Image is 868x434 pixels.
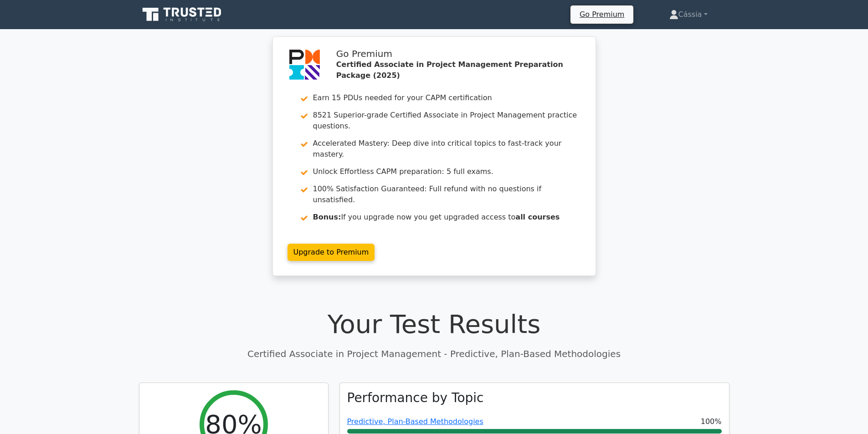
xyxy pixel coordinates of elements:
h1: Your Test Results [139,309,729,339]
a: Cássia [647,5,729,24]
a: Go Premium [574,8,630,20]
span: 100% [701,416,722,427]
h3: Performance by Topic [347,390,484,406]
a: Predictive, Plan-Based Methodologies [347,417,483,426]
p: Certified Associate in Project Management - Predictive, Plan-Based Methodologies [139,347,729,361]
a: Upgrade to Premium [288,244,375,261]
